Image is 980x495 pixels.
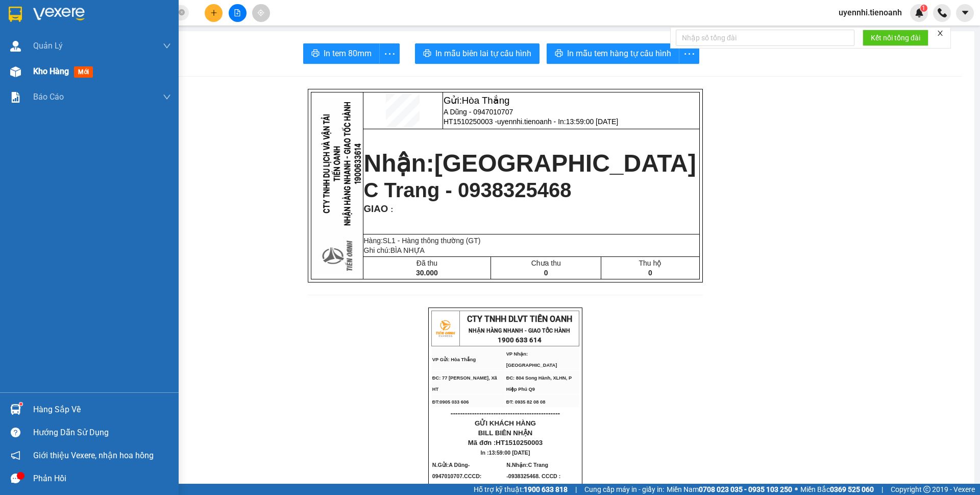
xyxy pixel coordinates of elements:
span: 13:59:00 [DATE] [489,450,530,456]
span: N.Nhận: [506,462,560,479]
span: N.Gửi: [432,462,483,479]
img: logo [4,7,30,32]
span: CTY TNHH DLVT TIẾN OANH [467,314,572,324]
span: C Trang - 0938325468 [364,179,572,201]
span: more [679,48,699,60]
span: aim [257,9,264,16]
span: In mẫu tem hàng tự cấu hình [567,47,671,60]
span: In tem 80mm [324,47,372,60]
span: In mẫu biên lai tự cấu hình [435,47,531,60]
span: 0947010707. [432,473,483,479]
span: Hỗ trợ kỹ thuật: [474,484,568,495]
span: 0938325468. CCCD : [508,473,560,479]
strong: 0369 525 060 [830,485,874,493]
input: Nhập số tổng đài [676,30,854,46]
div: Hướng dẫn sử dụng [33,425,171,440]
span: Chưa thu [531,259,561,267]
span: GIAO [364,203,388,214]
div: Phản hồi [33,471,171,486]
button: Kết nối tổng đài [863,30,928,46]
span: BILL BIÊN NHẬN [478,429,533,437]
span: Gửi: [444,95,509,106]
span: VP Nhận: [GEOGRAPHIC_DATA] [78,37,129,47]
span: ĐT:0905 033 606 [4,62,41,67]
span: Hòa Thắng [462,95,510,106]
span: plus [210,9,217,16]
span: down [163,42,171,50]
span: ĐC: 804 Song Hành, XLHN, P Hiệp Phú Q9 [78,49,143,59]
span: A Dũng - 0947010707 [444,108,513,116]
img: phone-icon [938,8,947,17]
span: 1 - Hàng thông thường (GT) [391,237,480,245]
span: message [11,474,20,483]
button: printerIn mẫu tem hàng tự cấu hình [547,43,679,64]
span: caret-down [961,8,970,17]
span: ĐT:0905 033 606 [432,399,469,405]
span: Mã đơn : [468,439,543,446]
strong: 1900 633 614 [498,336,542,344]
sup: 1 [920,5,927,12]
strong: 0708 023 035 - 0935 103 250 [699,485,792,493]
span: close-circle [179,8,185,18]
span: ĐT: 0935 82 08 08 [506,399,546,405]
span: Thu hộ [639,259,661,267]
span: Miền Bắc [800,484,874,495]
span: ĐC: 77 [PERSON_NAME], Xã HT [432,375,497,392]
span: ---------------------------------------------- [22,70,131,79]
button: printerIn mẫu biên lai tự cấu hình [415,43,540,64]
span: HT1510250003 - [444,117,618,126]
img: icon-new-feature [915,8,924,17]
span: close-circle [179,9,185,15]
span: VP Gửi: Hòa Thắng [4,39,47,44]
span: CTY TNHH DLVT TIẾN OANH [38,6,143,15]
img: logo [432,316,458,341]
button: more [379,43,400,64]
div: Hàng sắp về [33,402,171,417]
span: Kho hàng [33,66,69,76]
span: | [881,484,883,495]
span: ---------------------------------------------- [451,409,560,417]
span: VP Gửi: Hòa Thắng [432,357,476,362]
span: ĐC: 77 [PERSON_NAME], Xã HT [4,49,69,59]
span: Ghi chú: [364,246,425,254]
span: A Dũng [449,462,468,468]
span: ⚪️ [795,487,798,491]
span: Kết nối tổng đài [871,32,920,43]
sup: 1 [19,403,22,406]
button: caret-down [956,4,974,22]
button: aim [252,4,270,22]
button: more [679,43,699,64]
span: question-circle [11,428,20,437]
img: solution-icon [10,92,21,103]
span: uyennhi.tienoanh [830,6,910,19]
strong: 1900 633 614 [68,25,112,33]
span: C Trang - [506,462,560,479]
span: Cung cấp máy in - giấy in: [584,484,664,495]
span: notification [11,451,20,460]
span: HT1510250003 [496,439,543,446]
span: Đã thu [416,259,437,267]
span: 30.000 [416,269,438,277]
span: VP Nhận: [GEOGRAPHIC_DATA] [506,351,557,368]
button: plus [205,4,223,22]
span: down [163,93,171,101]
span: 1 [922,5,925,12]
span: 13:59:00 [DATE] [566,117,618,126]
span: CCCD: [464,473,483,479]
button: file-add [229,4,247,22]
span: [GEOGRAPHIC_DATA] [434,150,696,177]
span: copyright [923,486,930,493]
span: | [575,484,577,495]
span: Hàng:SL [364,237,481,245]
span: printer [311,49,320,59]
strong: NHẬN HÀNG NHANH - GIAO TỐC HÀNH [40,17,141,23]
span: In : [481,450,530,456]
span: BÌA NHỰA [390,246,425,254]
button: printerIn tem 80mm [303,43,380,64]
img: warehouse-icon [10,41,21,52]
span: close [937,30,944,37]
span: GỬI KHÁCH HÀNG [475,419,536,427]
span: 0 [544,269,548,277]
span: : [388,205,393,214]
span: printer [423,49,431,59]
